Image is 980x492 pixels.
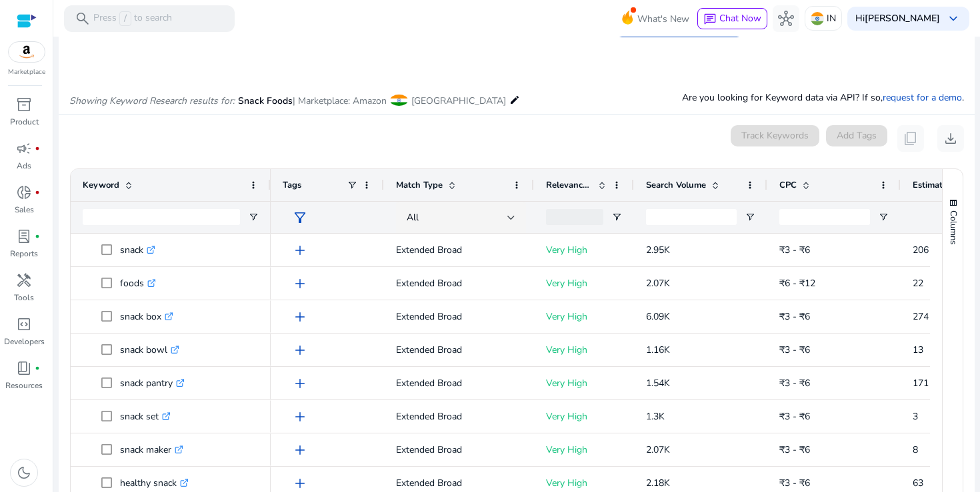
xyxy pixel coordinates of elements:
[913,477,923,489] span: 63
[773,5,799,32] button: hub
[779,477,810,489] span: ₹3 - ₹6
[779,443,810,456] span: ₹3 - ₹6
[16,228,32,244] span: lab_profile
[546,403,622,430] p: Very High
[396,270,522,297] p: Extended Broad
[396,436,522,463] p: Extended Broad
[35,190,40,195] span: fiber_manual_record
[546,179,593,191] span: Relevance Score
[943,130,959,146] span: download
[811,12,824,25] img: in.svg
[9,42,45,62] img: amazon.svg
[611,212,622,222] button: Open Filter Menu
[292,475,308,491] span: add
[878,212,889,222] button: Open Filter Menu
[745,212,755,222] button: Open Filter Menu
[646,443,670,456] span: 2.07K
[779,344,810,356] span: ₹3 - ₹6
[827,7,836,30] p: IN
[10,248,38,260] p: Reports
[779,310,810,323] span: ₹3 - ₹6
[5,379,43,391] p: Resources
[646,179,706,191] span: Search Volume
[292,276,308,292] span: add
[779,377,810,389] span: ₹3 - ₹6
[15,204,34,216] p: Sales
[779,179,797,191] span: CPC
[546,369,622,397] p: Very High
[35,366,40,371] span: fiber_manual_record
[945,11,961,27] span: keyboard_arrow_down
[865,12,940,25] b: [PERSON_NAME]
[16,360,32,376] span: book_4
[248,212,259,222] button: Open Filter Menu
[292,409,308,425] span: add
[637,7,689,31] span: What's New
[509,92,520,108] mat-icon: edit
[396,236,522,264] p: Extended Broad
[396,303,522,330] p: Extended Broad
[682,91,964,105] p: Are you looking for Keyword data via API? If so, .
[120,303,173,330] p: snack box
[546,436,622,463] p: Very High
[646,310,670,323] span: 6.09K
[396,403,522,430] p: Extended Broad
[913,310,929,323] span: 274
[120,336,179,364] p: snack bowl
[16,184,32,200] span: donut_small
[546,303,622,330] p: Very High
[120,403,171,430] p: snack set
[396,336,522,364] p: Extended Broad
[83,179,119,191] span: Keyword
[646,410,665,423] span: 1.3K
[83,209,240,225] input: Keyword Filter Input
[293,95,387,107] span: | Marketplace: Amazon
[913,344,923,356] span: 13
[407,211,419,224] span: All
[778,11,794,27] span: hub
[292,242,308,258] span: add
[75,11,91,27] span: search
[292,342,308,358] span: add
[913,377,929,389] span: 171
[119,11,131,26] span: /
[292,442,308,458] span: add
[35,146,40,151] span: fiber_manual_record
[396,369,522,397] p: Extended Broad
[947,210,959,244] span: Columns
[10,116,39,128] p: Product
[913,244,929,256] span: 206
[16,97,32,113] span: inventory_2
[16,316,32,332] span: code_blocks
[35,234,40,239] span: fiber_manual_record
[120,236,155,264] p: snack
[646,344,670,356] span: 1.16K
[120,369,185,397] p: snack pantry
[779,209,870,225] input: CPC Filter Input
[292,309,308,325] span: add
[283,179,301,191] span: Tags
[292,210,308,226] span: filter_alt
[913,277,923,290] span: 22
[697,8,767,29] button: chatChat Now
[779,410,810,423] span: ₹3 - ₹6
[646,209,737,225] input: Search Volume Filter Input
[883,91,962,104] a: request for a demo
[913,410,918,423] span: 3
[4,336,45,348] p: Developers
[546,270,622,297] p: Very High
[546,236,622,264] p: Very High
[779,277,815,290] span: ₹6 - ₹12
[646,277,670,290] span: 2.07K
[17,160,31,172] p: Ads
[719,12,761,25] span: Chat Now
[238,95,293,107] span: Snack Foods
[779,244,810,256] span: ₹3 - ₹6
[16,272,32,288] span: handyman
[546,336,622,364] p: Very High
[703,13,717,26] span: chat
[93,11,172,26] p: Press to search
[913,443,918,456] span: 8
[69,95,235,107] i: Showing Keyword Research results for:
[396,179,443,191] span: Match Type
